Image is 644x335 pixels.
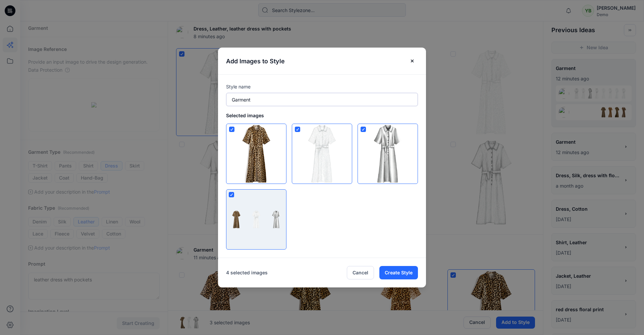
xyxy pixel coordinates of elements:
img: 5.png [358,124,418,184]
p: 4 selected images [218,269,268,277]
p: Selected images [226,112,418,124]
button: Cancel [347,266,374,279]
p: Style name [226,83,418,91]
button: Close [407,56,418,66]
img: 3.png [226,124,286,184]
header: Add Images to Style [218,48,426,74]
img: 0.png [292,124,352,184]
button: Create Style [379,266,418,279]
